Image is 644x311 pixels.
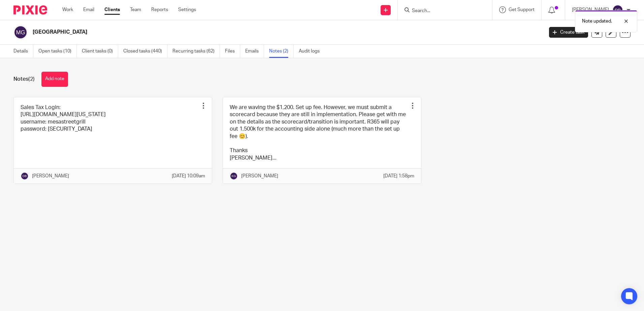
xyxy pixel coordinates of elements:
a: Team [130,6,141,13]
p: [DATE] 1:58pm [383,173,414,179]
a: Notes (2) [269,45,294,58]
p: Note updated. [582,18,612,25]
img: svg%3E [13,25,28,39]
p: [PERSON_NAME] [241,173,278,179]
a: Email [83,6,94,13]
img: Pixie [13,5,47,14]
a: Audit logs [299,45,325,58]
a: Open tasks (10) [38,45,77,58]
a: Recurring tasks (62) [172,45,220,58]
img: svg%3E [612,5,623,15]
a: Emails [245,45,264,58]
h1: Notes [13,76,35,83]
button: Add note [41,72,68,87]
a: Create task [549,27,588,38]
a: Details [13,45,33,58]
a: Files [225,45,240,58]
a: Closed tasks (440) [123,45,167,58]
a: Clients [104,6,120,13]
a: Work [62,6,73,13]
a: Settings [178,6,196,13]
p: [PERSON_NAME] [32,173,69,179]
p: [DATE] 10:09am [172,173,205,179]
img: svg%3E [21,172,29,180]
h2: [GEOGRAPHIC_DATA] [33,29,438,36]
a: Client tasks (0) [82,45,118,58]
span: (2) [28,76,35,82]
a: Reports [151,6,168,13]
img: svg%3E [230,172,238,180]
